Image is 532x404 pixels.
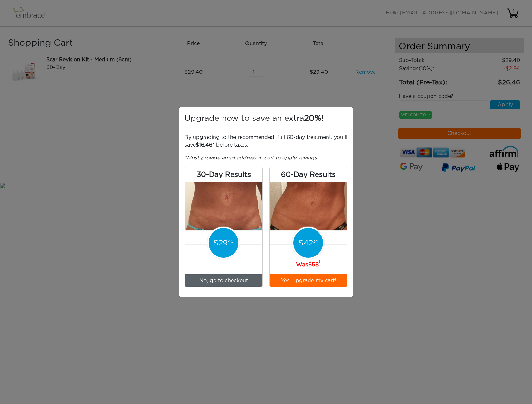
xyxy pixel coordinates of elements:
[296,262,321,268] b: Was
[313,239,318,243] span: 34
[308,262,319,268] span: 58
[185,274,262,287] a: No, go to checkout
[185,112,324,125] h5: Upgrade now to save an extra !
[319,260,321,263] sup: 8
[185,155,318,160] i: *Must provide email address in cart to apply savings.
[304,114,321,122] span: 20%
[185,133,347,149] p: By upgrading to the recommended, full 60-day treatment, you'll save * before taxes.
[185,182,262,244] img: TT30.png
[228,239,233,243] span: 40
[299,239,313,247] span: 42
[270,274,347,287] button: Yes, upgrade my cart!
[270,167,347,182] h3: 60-Day Results
[185,167,262,182] h3: 30-Day Results
[270,182,347,244] img: TT60.png
[196,142,212,148] span: 16.46
[214,239,228,247] span: 29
